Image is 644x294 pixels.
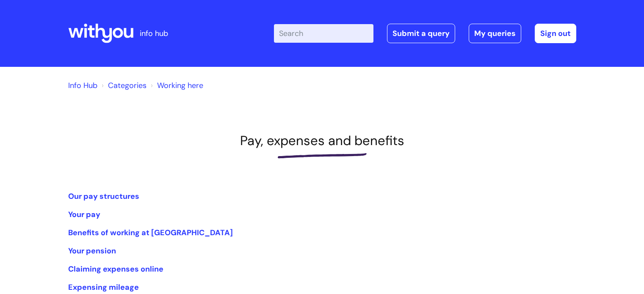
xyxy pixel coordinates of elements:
a: Info Hub [68,80,97,91]
a: Sign out [535,24,576,43]
li: Solution home [100,79,146,92]
a: Categories [108,80,146,91]
p: info hub [140,27,168,40]
a: Our pay structures [68,191,139,201]
h1: Pay, expenses and benefits [68,133,576,148]
div: | - [274,24,576,43]
a: Your pension [68,246,116,256]
li: Working here [149,79,203,92]
a: Expensing mileage [68,282,139,292]
a: Claiming expenses online [68,264,163,274]
a: Working here [157,80,203,91]
a: Submit a query [387,24,455,43]
a: Your pay [68,209,100,220]
a: Benefits of working at [GEOGRAPHIC_DATA] [68,228,233,238]
input: Search [274,24,373,43]
a: My queries [469,24,521,43]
